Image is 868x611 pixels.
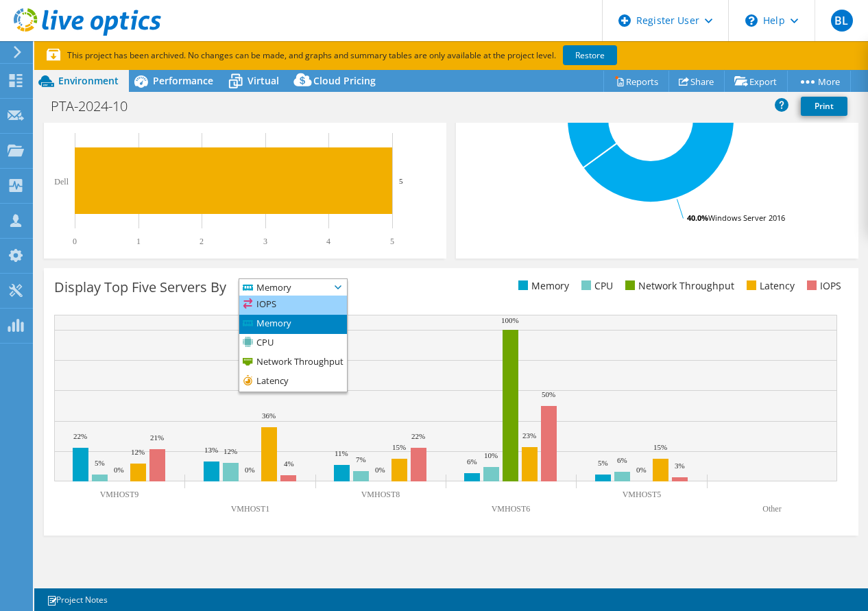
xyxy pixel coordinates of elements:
[95,459,105,467] text: 5%
[356,455,366,464] text: 7%
[375,466,385,474] text: 0%
[361,490,400,499] text: VMHOST8
[263,237,267,246] text: 3
[687,213,708,223] tspan: 40.0%
[239,372,347,392] li: Latency
[522,431,536,440] text: 23%
[131,448,145,456] text: 12%
[231,504,270,514] text: VMHOST1
[58,74,119,87] span: Environment
[467,457,477,466] text: 6%
[136,237,141,246] text: 1
[762,504,781,514] text: Other
[224,447,237,455] text: 12%
[743,278,795,293] li: Latency
[668,71,725,92] a: Share
[831,10,853,32] span: BL
[239,353,347,372] li: Network Throughput
[262,411,276,420] text: 36%
[515,278,569,293] li: Memory
[142,112,147,125] span: 1
[578,278,613,293] li: CPU
[603,71,669,92] a: Reports
[708,213,785,223] tspan: Windows Server 2016
[73,432,87,440] text: 22%
[73,237,77,246] text: 0
[636,466,647,474] text: 0%
[399,177,403,185] text: 5
[204,446,218,454] text: 13%
[392,443,406,451] text: 15%
[598,459,608,467] text: 5%
[623,490,662,499] text: VMHOST5
[37,591,117,608] a: Project Notes
[284,459,294,468] text: 4%
[313,74,376,87] span: Cloud Pricing
[492,504,531,514] text: VMHOST6
[501,316,519,324] text: 100%
[239,296,347,315] li: IOPS
[150,433,164,442] text: 21%
[801,97,847,116] a: Print
[54,177,69,187] text: Dell
[484,451,498,459] text: 10%
[114,466,124,474] text: 0%
[153,74,213,87] span: Performance
[45,99,149,114] h1: PTA-2024-10
[787,71,851,92] a: More
[326,237,330,246] text: 4
[47,48,719,63] p: This project has been archived. No changes can be made, and graphs and summary tables are only av...
[804,278,841,293] li: IOPS
[239,334,347,353] li: CPU
[724,71,788,92] a: Export
[245,466,255,474] text: 0%
[100,490,139,499] text: VMHOST9
[542,390,555,398] text: 50%
[622,278,734,293] li: Network Throughput
[335,449,348,457] text: 11%
[411,432,425,440] text: 22%
[675,462,685,470] text: 3%
[390,237,394,246] text: 5
[200,237,204,246] text: 2
[563,45,617,65] a: Restore
[248,74,279,87] span: Virtual
[239,279,330,296] span: Memory
[239,315,347,334] li: Memory
[745,14,758,27] svg: \n
[653,443,667,451] text: 15%
[617,456,627,464] text: 6%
